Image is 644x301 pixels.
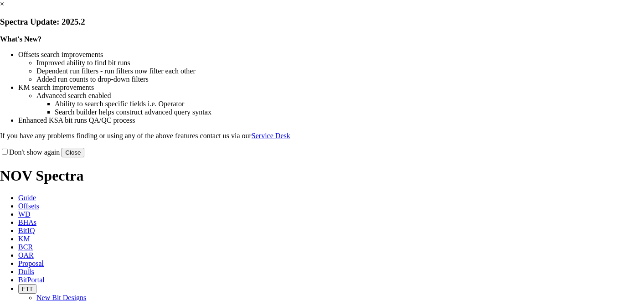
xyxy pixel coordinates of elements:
[18,210,31,218] span: WD
[2,149,8,155] input: Don't show again
[55,108,644,116] li: Search builder helps construct advanced query syntax
[18,227,35,234] span: BitIQ
[18,202,39,210] span: Offsets
[36,59,644,67] li: Improved ability to find bit runs
[36,67,644,75] li: Dependent run filters - run filters now filter each other
[18,116,644,125] li: Enhanced KSA bit runs QA/QC process
[62,148,84,157] button: Close
[22,285,33,292] span: FTT
[18,243,33,251] span: BCR
[18,83,644,92] li: KM search improvements
[18,51,644,59] li: Offsets search improvements
[18,251,34,259] span: OAR
[18,194,36,202] span: Guide
[36,75,644,83] li: Added run counts to drop-down filters
[18,218,36,226] span: BHAs
[18,235,30,243] span: KM
[18,259,44,267] span: Proposal
[252,132,290,140] a: Service Desk
[18,268,34,275] span: Dulls
[36,92,644,100] li: Advanced search enabled
[18,276,45,284] span: BitPortal
[55,100,644,108] li: Ability to search specific fields i.e. Operator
